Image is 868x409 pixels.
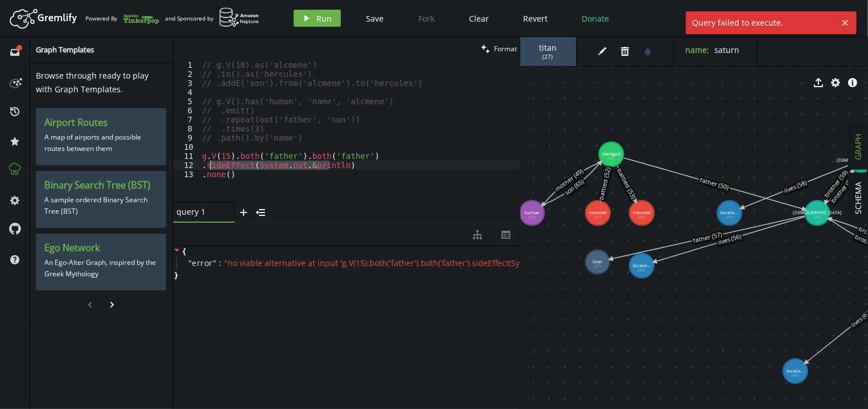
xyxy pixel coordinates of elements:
div: 11 [173,152,200,161]
span: } [173,270,178,280]
div: 3 [173,79,200,88]
button: Donate [574,10,618,27]
button: Run [294,10,341,27]
span: : [220,258,222,268]
span: Donate [582,13,610,24]
div: 12 [173,161,200,170]
h3: Binary Search Tree (BST) [44,179,158,191]
img: AWS Neptune [219,7,260,27]
tspan: monster [633,210,651,215]
span: Query failed to execute. [686,11,837,34]
div: and Sponsored by [165,7,260,29]
p: A map of airports and possible routes between them [44,129,158,157]
span: Fork [419,13,435,24]
tspan: monster [589,210,607,215]
span: " [213,257,217,268]
tspan: (27) [594,263,601,268]
tspan: [DEMOGRAPHIC_DATA] [793,210,842,215]
span: Run [317,13,332,24]
tspan: human [525,210,540,215]
span: saturn [714,44,739,55]
tspan: locatio... [721,210,738,215]
h3: Airport Routes [44,117,158,129]
tspan: locatio... [633,263,651,268]
button: Format [478,37,520,60]
button: Revert [515,10,557,27]
tspan: demigod [602,151,620,157]
text: lives (56) [717,232,742,247]
div: 9 [173,133,200,142]
text: battled (52) [597,166,612,201]
p: A sample ordered Binary Search Tree (BST) [44,191,158,220]
span: " no viable alternative at input 'g.V(15).both('father').both('father').sideEffect(System' " [225,257,544,268]
tspan: (18) [529,214,536,219]
span: Save [367,13,384,24]
tspan: titan [593,259,602,264]
p: An Ego-Alter Graph, inspired by the Greek Mythology [44,254,158,283]
button: Sign In [822,10,859,27]
div: 5 [173,97,200,106]
div: 8 [173,124,200,133]
span: error [192,258,213,268]
button: Clear [461,10,498,27]
span: { [183,246,186,256]
tspan: (33) [814,214,821,219]
tspan: (21) [594,214,601,219]
span: ( 27 ) [543,53,553,60]
div: 4 [173,88,200,97]
span: GRAPH [853,134,864,161]
tspan: (39) [726,214,733,219]
div: 13 [173,170,200,179]
text: father (57) [692,230,723,245]
tspan: (15) [608,156,615,161]
tspan: (24) [638,214,645,219]
text: father (50) [699,175,730,192]
tspan: (45) [792,373,799,378]
div: 1 [173,60,200,69]
button: Fork [410,10,444,27]
span: Clear [470,13,489,24]
span: SCHEMA [853,182,864,215]
div: 6 [173,106,200,115]
span: Format [494,44,517,54]
span: Revert [524,13,548,24]
label: name : [685,44,709,55]
div: Powered By [85,9,159,28]
span: titan [531,43,565,53]
div: 7 [173,115,200,124]
span: query 1 [176,207,222,217]
button: Save [358,10,393,27]
div: 2 [173,69,200,79]
span: Browse through ready to play with Graph Templates. [36,70,149,95]
h3: Ego Network [44,242,158,254]
div: 10 [173,142,200,152]
span: " [188,257,192,268]
tspan: (30) [638,267,645,272]
tspan: locatio... [787,368,804,374]
span: Graph Templates [36,44,94,55]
